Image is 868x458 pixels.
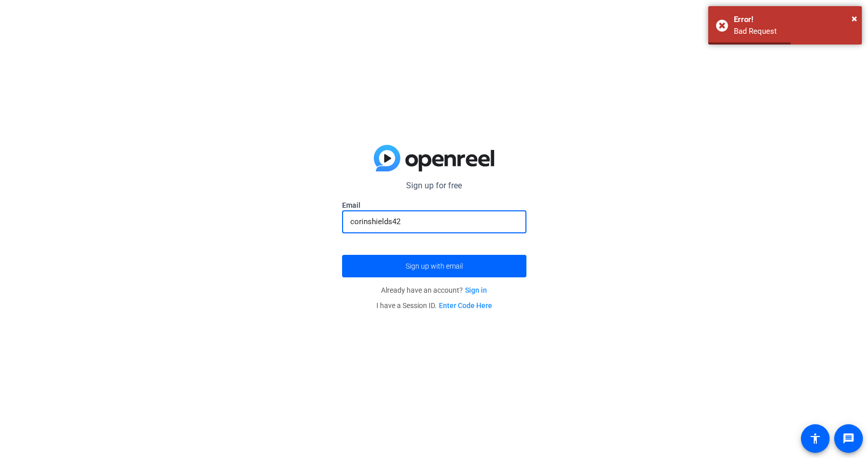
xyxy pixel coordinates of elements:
a: Enter Code Here [439,301,492,310]
p: Sign up for free [342,180,526,192]
button: Close [852,11,857,26]
span: I have a Session ID. [376,301,492,310]
span: Already have an account? [381,286,487,294]
div: Bad Request [734,26,854,37]
mat-icon: message [842,432,855,445]
button: Sign up with email [342,255,526,277]
label: Email [342,200,526,210]
span: × [852,12,857,25]
a: Sign in [465,286,487,294]
img: blue-gradient.svg [374,145,494,171]
mat-icon: accessibility [809,432,821,445]
div: Error! [734,14,854,26]
input: Enter Email Address [350,215,518,228]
